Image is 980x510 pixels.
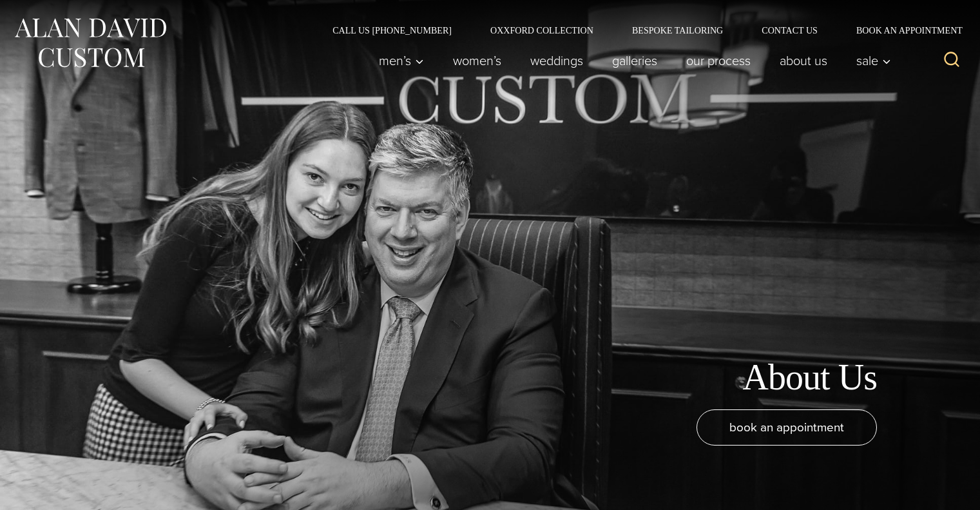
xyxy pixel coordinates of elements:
[742,26,837,35] a: Contact Us
[313,26,967,35] nav: Secondary Navigation
[837,26,967,35] a: Book an Appointment
[313,26,471,35] a: Call Us [PHONE_NUMBER]
[697,409,877,446] a: book an appointment
[379,54,424,67] span: Men’s
[598,48,672,74] a: Galleries
[936,45,967,76] button: View Search Form
[765,48,842,74] a: About Us
[365,48,898,74] nav: Primary Navigation
[613,26,742,35] a: Bespoke Tailoring
[471,26,613,35] a: Oxxford Collection
[439,48,516,74] a: Women’s
[729,418,844,436] span: book an appointment
[672,48,765,74] a: Our Process
[742,356,877,399] h1: About Us
[856,54,891,67] span: Sale
[13,14,168,72] img: Alan David Custom
[516,48,598,74] a: weddings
